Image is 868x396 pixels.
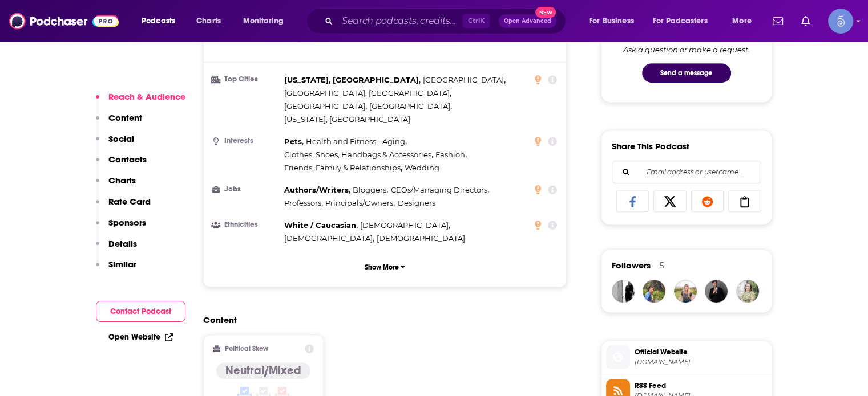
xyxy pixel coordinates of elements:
[365,263,399,271] p: Show More
[108,238,137,249] p: Details
[398,198,435,207] span: Designers
[724,12,766,30] button: open menu
[828,9,853,34] img: User Profile
[705,280,728,303] img: JohirMia
[435,150,465,159] span: Fashion
[635,381,767,391] span: RSS Feed
[504,18,551,24] span: Open Advanced
[235,12,298,30] button: open menu
[284,232,374,245] span: ,
[828,9,853,34] span: Logged in as Spiral5-G1
[391,185,487,194] span: CEOs/Managing Directors
[360,221,449,230] span: [DEMOGRAPHIC_DATA]
[612,280,635,303] img: Leeloo
[284,115,410,124] span: [US_STATE], [GEOGRAPHIC_DATA]
[284,150,431,159] span: Clothes, Shoes, Handbags & Accessories
[405,163,439,172] span: Wedding
[317,8,577,34] div: Search podcasts, credits, & more...
[108,332,173,342] a: Open Website
[108,112,142,123] p: Content
[435,148,467,161] span: ,
[284,163,401,172] span: Friends, Family & Relationships
[284,74,421,87] span: ,
[736,280,759,303] img: attridgem
[284,148,433,161] span: ,
[96,175,136,196] button: Charts
[643,280,665,303] a: terken03
[377,234,465,243] span: [DEMOGRAPHIC_DATA]
[623,45,750,54] div: Ask a question or make a request.
[325,197,395,210] span: ,
[423,75,504,84] span: [GEOGRAPHIC_DATA]
[606,345,767,369] a: Official Website[DOMAIN_NAME]
[499,14,556,28] button: Open AdvancedNew
[369,100,452,113] span: ,
[213,256,558,277] button: Show More
[463,14,490,28] span: Ctrl K
[225,345,268,353] h2: Political Skew
[642,63,731,83] button: Send a message
[108,133,134,144] p: Social
[353,185,386,194] span: Bloggers
[337,12,463,30] input: Search podcasts, credits, & more...
[108,91,185,102] p: Reach & Audience
[284,234,373,243] span: [DEMOGRAPHIC_DATA]
[589,13,634,29] span: For Business
[96,112,142,133] button: Content
[196,13,221,29] span: Charts
[828,9,853,34] button: Show profile menu
[284,87,451,100] span: ,
[645,12,724,30] button: open menu
[732,13,752,29] span: More
[728,190,761,212] a: Copy Link
[635,347,767,357] span: Official Website
[284,183,350,197] span: ,
[108,175,136,186] p: Charts
[96,133,134,154] button: Social
[797,11,814,31] a: Show notifications dropdown
[213,76,280,83] h3: Top Cities
[660,260,664,271] div: 5
[360,219,450,232] span: ,
[213,137,280,145] h3: Interests
[653,13,708,29] span: For Podcasters
[243,13,284,29] span: Monitoring
[96,217,146,238] button: Sponsors
[284,198,321,207] span: Professors
[96,259,136,280] button: Similar
[96,154,147,175] button: Contacts
[225,364,301,378] h4: Neutral/Mixed
[581,12,648,30] button: open menu
[674,280,697,303] img: JessicaThiefels
[535,7,556,18] span: New
[108,217,146,228] p: Sponsors
[203,315,558,325] h2: Content
[9,10,119,32] img: Podchaser - Follow, Share and Rate Podcasts
[189,12,228,30] a: Charts
[96,196,151,217] button: Rate Card
[768,11,788,31] a: Show notifications dropdown
[96,238,137,259] button: Details
[612,161,761,183] div: Search followers
[108,154,147,165] p: Contacts
[621,161,752,183] input: Email address or username...
[284,100,367,113] span: ,
[284,219,358,232] span: ,
[423,74,506,87] span: ,
[306,137,405,146] span: Health and Fitness - Aging
[96,301,185,322] button: Contact Podcast
[353,183,388,197] span: ,
[134,12,190,30] button: open menu
[284,88,450,97] span: [GEOGRAPHIC_DATA], [GEOGRAPHIC_DATA]
[213,221,280,228] h3: Ethnicities
[284,185,349,194] span: Authors/Writers
[142,13,175,29] span: Podcasts
[108,259,136,270] p: Similar
[284,221,356,230] span: White / Caucasian
[691,190,724,212] a: Share on Reddit
[653,190,687,212] a: Share on X/Twitter
[284,197,323,210] span: ,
